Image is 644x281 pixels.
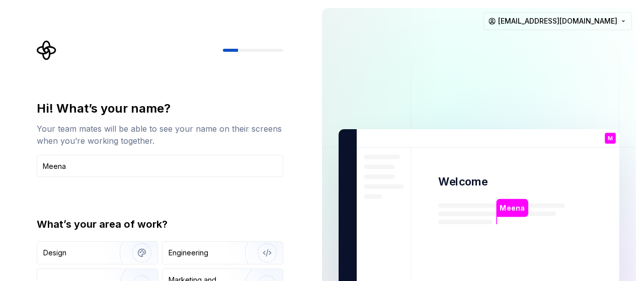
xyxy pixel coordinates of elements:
[608,136,613,141] p: M
[37,101,283,117] div: Hi! What’s your name?
[438,174,488,189] p: Welcome
[37,123,283,147] div: Your team mates will be able to see your name on their screens when you’re working together.
[37,217,283,231] div: What’s your area of work?
[169,248,208,258] div: Engineering
[43,248,66,258] div: Design
[500,203,525,214] p: Meena
[37,155,283,177] input: Han Solo
[37,40,57,60] svg: Supernova Logo
[484,12,632,30] button: [EMAIL_ADDRESS][DOMAIN_NAME]
[498,16,617,26] span: [EMAIL_ADDRESS][DOMAIN_NAME]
